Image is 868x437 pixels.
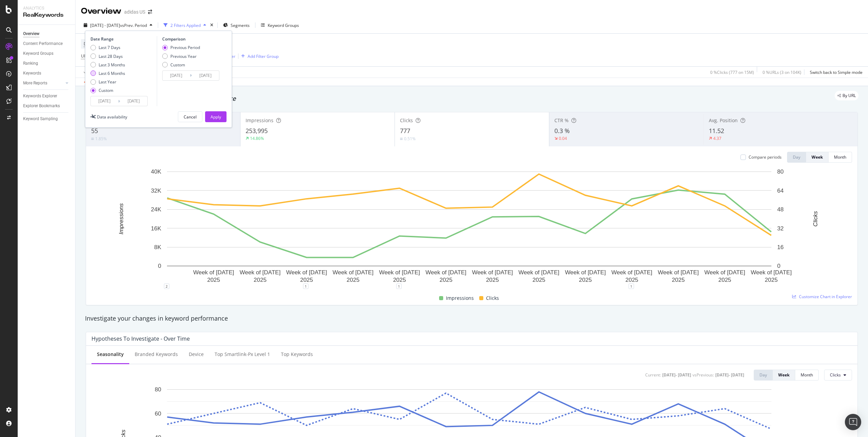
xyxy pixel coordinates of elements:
[99,53,123,59] div: Last 28 Days
[154,244,161,250] text: 8K
[810,69,863,75] div: Switch back to Simple mode
[347,277,360,283] text: 2025
[23,11,70,19] div: RealKeywords
[99,87,113,93] div: Custom
[749,154,782,160] div: Compare periods
[90,79,125,85] div: Last Year
[554,117,569,124] span: CTR %
[777,263,780,269] text: 0
[692,372,714,378] div: vs Previous :
[829,152,852,163] button: Month
[629,284,634,289] div: 1
[23,115,58,123] div: Keyword Sampling
[400,127,410,135] span: 777
[189,351,204,358] div: Device
[718,277,731,283] text: 2025
[170,62,185,68] div: Custom
[238,52,279,60] button: Add Filter Group
[777,168,784,175] text: 80
[161,20,209,31] button: 2 Filters Applied
[81,5,121,17] div: Overview
[425,269,466,276] text: Week of [DATE]
[155,410,161,417] text: 60
[23,70,41,77] div: Keywords
[155,386,161,393] text: 80
[85,314,858,323] div: Investigate your changes in keyword performance
[268,22,299,28] div: Keyword Groups
[23,40,70,47] a: Content Performance
[759,372,767,378] div: Day
[91,127,98,135] span: 55
[23,93,70,100] a: Keywords Explorer
[23,30,39,37] div: Overview
[554,127,570,135] span: 0.3 %
[220,20,252,31] button: Segments
[303,284,308,289] div: 1
[246,117,273,124] span: Impressions
[215,351,270,358] div: Top smartlink-px Level 1
[845,414,861,430] div: Open Intercom Messenger
[258,20,302,31] button: Keyword Groups
[286,269,327,276] text: Week of [DATE]
[812,211,819,227] text: Clicks
[163,71,190,80] input: Start Date
[533,277,546,283] text: 2025
[97,114,127,120] div: Data availability
[795,370,819,381] button: Month
[23,93,57,100] div: Keywords Explorer
[91,138,94,140] img: Equal
[170,45,200,50] div: Previous Period
[792,294,852,300] a: Customize Chart in Explorer
[120,96,147,106] input: End Date
[709,117,738,124] span: Avg. Position
[90,22,120,28] span: [DATE] - [DATE]
[777,206,784,213] text: 48
[164,284,169,289] div: 2
[91,168,847,286] svg: A chart.
[662,372,691,378] div: [DATE] - [DATE]
[84,41,97,47] span: Device
[162,62,200,68] div: Custom
[23,50,70,57] a: Keyword Groups
[23,115,70,123] a: Keyword Sampling
[118,203,124,234] text: Impressions
[23,70,70,77] a: Keywords
[715,372,744,378] div: [DATE] - [DATE]
[90,45,125,50] div: Last 7 Days
[90,36,155,42] div: Date Range
[158,263,161,269] text: 0
[801,372,813,378] div: Month
[333,269,373,276] text: Week of [DATE]
[23,60,70,67] a: Ranking
[178,111,202,122] button: Cancel
[231,22,250,28] span: Segments
[248,53,279,59] div: Add Filter Group
[824,370,852,381] button: Clicks
[773,370,795,381] button: Week
[23,80,47,87] div: More Reports
[151,188,162,194] text: 32K
[842,94,856,98] span: By URL
[23,102,60,110] div: Explorer Bookmarks
[812,154,823,160] div: Week
[806,152,829,163] button: Week
[672,277,685,283] text: 2025
[658,269,699,276] text: Week of [DATE]
[777,225,784,232] text: 32
[704,269,745,276] text: Week of [DATE]
[486,294,499,302] span: Clicks
[793,154,800,160] div: Day
[472,269,513,276] text: Week of [DATE]
[124,9,145,15] div: adidas US
[250,135,264,141] div: 14.86%
[90,70,125,76] div: Last 6 Months
[170,53,197,59] div: Previous Year
[99,62,125,68] div: Last 3 Months
[97,351,124,358] div: Seasonality
[300,277,313,283] text: 2025
[787,152,806,163] button: Day
[396,284,402,289] div: 1
[81,67,101,78] button: Apply
[23,50,53,57] div: Keyword Groups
